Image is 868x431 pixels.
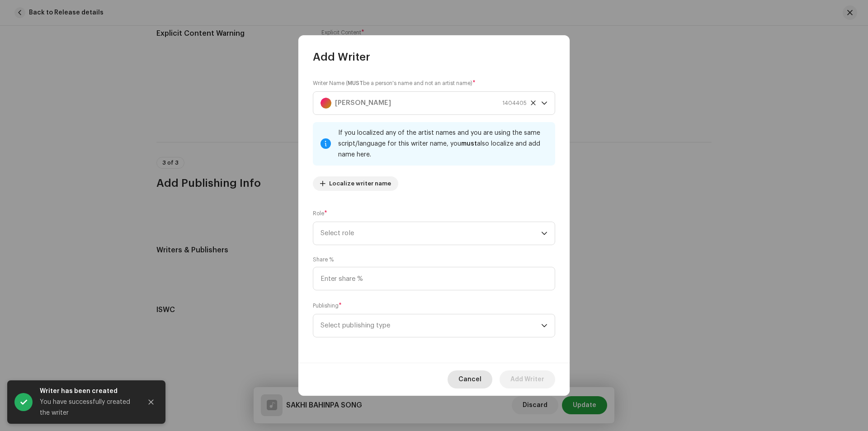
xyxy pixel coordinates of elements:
[313,50,370,64] span: Add Writer
[348,81,363,86] strong: MUST
[502,92,527,114] span: 1404405
[313,267,555,290] input: Enter share %
[541,92,547,114] div: dropdown trigger
[510,370,544,388] span: Add Writer
[335,92,391,114] strong: [PERSON_NAME]
[321,222,541,245] span: Select role
[458,370,481,388] span: Cancel
[40,386,135,397] div: Writer has been created
[448,370,492,388] button: Cancel
[321,92,541,114] span: Select writer
[40,397,135,418] div: You have successfully created the writer
[541,222,547,245] div: dropdown trigger
[329,175,391,193] span: Localize writer name
[461,141,477,147] strong: must
[313,301,339,310] small: Publishing
[313,209,324,218] small: Role
[142,393,160,411] button: Close
[313,176,398,191] button: Localize writer name
[541,314,547,337] div: dropdown trigger
[313,256,334,263] label: Share %
[313,79,472,88] small: Writer Name ( be a person's name and not an artist name)
[500,370,555,388] button: Add Writer
[338,128,548,160] div: If you localized any of the artist names and you are using the same script/language for this writ...
[321,314,541,337] span: Select publishing type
